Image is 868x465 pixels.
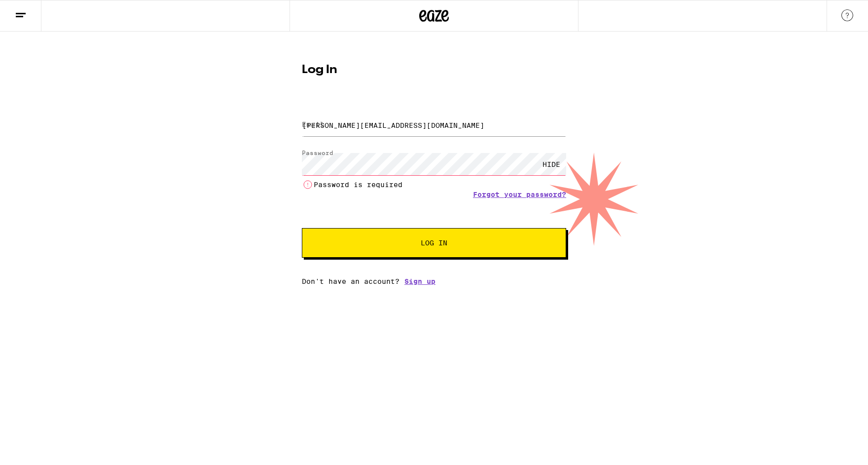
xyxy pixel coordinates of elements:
[302,64,566,76] h1: Log In
[302,228,566,258] button: Log In
[404,277,435,285] a: Sign up
[537,153,566,175] div: HIDE
[302,120,324,128] label: Email
[6,7,71,15] span: Hi. Need any help?
[302,150,333,156] label: Password
[302,277,566,285] div: Don't have an account?
[421,239,447,246] span: Log In
[302,179,566,191] li: Password is required
[473,191,566,198] a: Forgot your password?
[302,114,566,136] input: Email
